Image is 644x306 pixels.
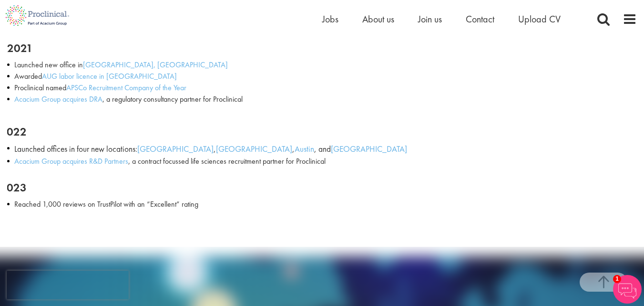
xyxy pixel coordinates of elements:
[66,83,186,93] a: APSCo Recruitment Company of the Year
[466,13,494,25] a: Contact
[214,144,216,154] span: ,
[7,59,637,71] li: Launched new office in
[613,275,621,283] span: 1
[7,42,637,54] h2: 2021
[613,275,642,304] img: Chatbot
[14,144,137,154] span: Launched offices in four new locations:
[314,144,331,154] span: , and
[292,144,295,154] span: ,
[418,13,442,25] a: Join us
[14,94,102,104] a: Acacium Group acquires DRA
[7,94,637,105] li: , a regulatory consultancy partner for Proclinical
[7,82,637,94] li: Proclinical named
[128,156,326,166] span: , a contract focussed life sciences recruitment partner for Proclinical
[42,71,177,81] a: AUG labor licence in [GEOGRAPHIC_DATA]
[362,13,394,25] a: About us
[216,144,292,154] a: [GEOGRAPHIC_DATA]
[518,13,561,25] a: Upload CV
[83,60,228,70] a: [GEOGRAPHIC_DATA], [GEOGRAPHIC_DATA]
[295,144,314,154] a: Austin
[322,13,338,25] a: Jobs
[7,199,637,210] li: Reached 1,000 reviews on TrustPilot with an “Excellent” rating
[7,271,129,299] iframe: reCAPTCHA
[331,144,407,154] a: [GEOGRAPHIC_DATA]
[7,71,637,82] li: Awarded
[137,144,214,154] a: [GEOGRAPHIC_DATA]
[14,156,128,166] a: Acacium Group acquires R&D Partners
